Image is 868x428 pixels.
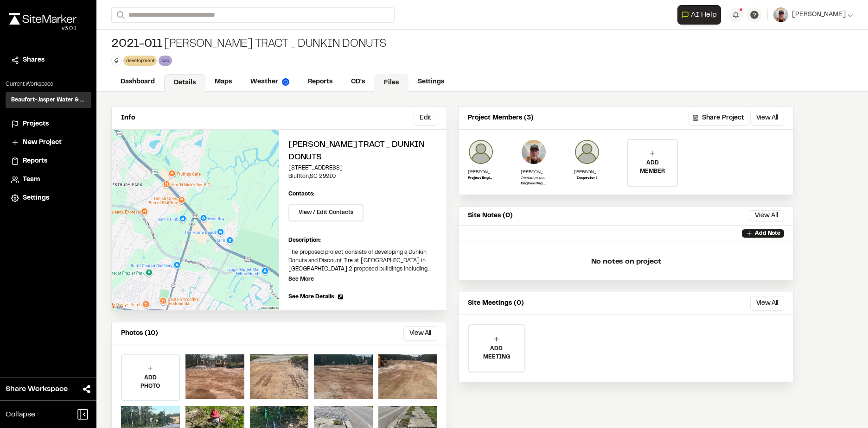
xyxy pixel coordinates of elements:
span: Settings [23,193,49,203]
p: [PERSON_NAME] [521,169,547,176]
a: Files [374,74,408,92]
button: Open AI Assistant [677,5,721,25]
a: Reports [299,73,342,91]
img: Shawna Hesson [574,139,600,165]
p: Info [121,113,135,123]
p: Bluffton , SC 29910 [288,172,437,181]
span: AI Help [691,9,717,20]
p: Site Notes (0) [468,211,513,221]
a: Reports [11,156,85,166]
p: Description: [288,236,437,245]
p: Contacts: [288,190,314,198]
span: Collapse [6,409,35,420]
button: View / Edit Contacts [288,204,364,221]
h3: Beaufort-Jasper Water & Sewer Authority [11,96,85,104]
p: No notes on project [466,247,786,277]
p: Invitation pending [521,176,547,181]
span: Reports [23,156,47,166]
img: Cliff Schwabauer [521,139,547,165]
a: Team [11,175,85,185]
button: View All [749,210,784,221]
div: Open AI Assistant [677,5,725,25]
a: Shares [11,55,85,65]
span: [PERSON_NAME] [792,10,846,20]
button: Search [111,7,128,23]
p: Current Workspace [6,80,91,88]
span: Share Workspace [6,384,68,395]
p: Add Note [755,229,780,238]
p: Inspector i [574,176,600,181]
button: View All [403,326,437,341]
button: Edit [414,111,437,126]
a: Weather [241,73,299,91]
img: Mahathi Bhooshi [468,139,494,165]
div: sob [159,56,172,65]
a: Details [164,74,205,92]
p: [STREET_ADDRESS] [288,164,437,172]
div: development [123,56,157,65]
p: ADD MEMBER [628,159,677,176]
button: Share Project [689,111,748,126]
button: View All [750,296,784,311]
p: Project Engineer [468,176,494,181]
a: Maps [205,73,241,91]
a: New Project [11,138,85,148]
a: Settings [408,73,453,91]
a: Settings [11,193,85,203]
img: precipai.png [282,78,289,86]
p: [PERSON_NAME] [574,169,600,176]
h2: [PERSON_NAME] Tract _ Dunkin Donuts [288,139,437,164]
p: Site Meetings (0) [468,298,524,308]
img: User [773,7,788,22]
span: Projects [23,119,49,129]
img: rebrand.png [9,13,77,25]
div: [PERSON_NAME] Tract _ Dunkin Donuts [111,37,386,52]
a: Projects [11,119,85,129]
p: Engineering Construction Supervisor South of the Broad [521,181,547,187]
span: See More Details [288,293,334,301]
p: [PERSON_NAME] [468,169,494,176]
div: Oh geez...please don't... [9,25,77,33]
span: Shares [23,55,45,65]
p: The proposed project consists of developing a Dunkin Donuts and Discount Tire at [GEOGRAPHIC_DATA... [288,248,437,273]
button: Edit Tags [111,56,121,66]
a: CD's [342,73,374,91]
a: Dashboard [111,73,164,91]
p: ADD PHOTO [122,374,179,390]
button: [PERSON_NAME] [773,7,853,22]
p: Photos (10) [121,328,158,339]
p: Project Members (3) [468,113,534,123]
span: New Project [23,138,62,148]
p: ADD MEETING [469,345,524,361]
span: 2021-011 [111,37,162,52]
span: Team [23,175,40,185]
p: See More [288,275,314,283]
button: View All [750,111,784,126]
